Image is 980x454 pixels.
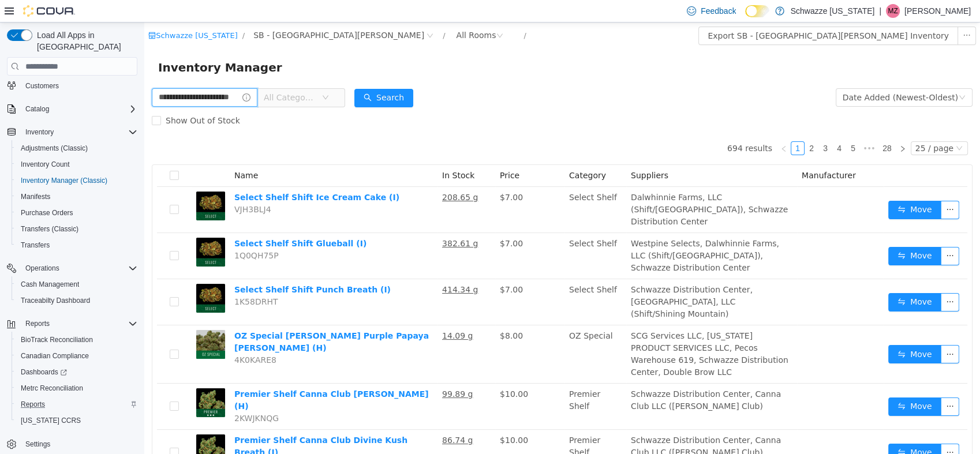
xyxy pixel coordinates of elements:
[647,119,660,132] a: 1
[32,29,137,52] span: Load All Apps in [GEOGRAPHIC_DATA]
[25,440,50,449] span: Settings
[21,160,70,169] span: Inventory Count
[12,276,142,292] button: Cash Management
[90,367,285,388] a: Premier Shelf Canna Club [PERSON_NAME] (H)
[52,366,81,395] img: Premier Shelf Canna Club Gary Payton (H) hero shot
[379,9,381,17] span: /
[25,104,49,114] span: Catalog
[2,101,142,117] button: Catalog
[16,349,137,363] span: Canadian Compliance
[16,238,54,252] a: Transfers
[16,222,137,236] span: Transfers (Classic)
[298,413,328,422] u: 86.74 g
[52,307,81,336] img: OZ Special EDW Purple Papaya Runtz (H) hero shot
[90,262,246,272] a: Select Shelf Shift Punch Breath (I)
[636,123,643,130] i: icon: left
[21,125,137,139] span: Inventory
[904,4,971,18] p: [PERSON_NAME]
[21,192,50,201] span: Manifests
[660,119,674,133] li: 2
[16,174,137,187] span: Inventory Manager (Classic)
[12,348,142,364] button: Canadian Compliance
[716,119,734,133] li: Next 5 Pages
[661,119,674,132] a: 2
[298,170,334,179] u: 208.65 g
[21,351,89,361] span: Canadian Compliance
[888,4,897,18] span: MZ
[734,119,751,133] li: 28
[98,71,106,79] i: icon: info-circle
[16,157,137,171] span: Inventory Count
[21,367,67,377] span: Dashboards
[16,349,93,363] a: Canadian Compliance
[16,277,84,291] a: Cash Management
[487,148,524,157] span: Suppliers
[21,224,78,234] span: Transfers (Classic)
[21,437,137,451] span: Settings
[745,5,769,17] input: Dark Mode
[21,335,93,344] span: BioTrack Reconciliation
[12,364,142,380] a: Dashboards
[312,4,351,21] div: All Rooms
[21,208,73,217] span: Purchase Orders
[16,190,137,204] span: Manifests
[178,72,185,80] i: icon: down
[25,127,54,137] span: Inventory
[21,261,137,275] span: Operations
[90,391,134,400] span: 2KWJKNQG
[487,413,637,434] span: Schwazze Distribution Center, Canna Club LLC ([PERSON_NAME] Club)
[689,119,701,132] a: 4
[796,178,815,197] button: icon: ellipsis
[755,123,762,130] i: icon: right
[12,412,142,429] button: [US_STATE] CCRS
[16,365,72,379] a: Dashboards
[21,317,54,331] button: Reports
[2,124,142,140] button: Inventory
[16,206,137,220] span: Purchase Orders
[487,367,637,388] span: Schwazze Distribution Center, Canna Club LLC ([PERSON_NAME] Club)
[487,309,644,354] span: SCG Services LLC, [US_STATE] PRODUCT SERVICES LLC, Pecos Warehouse 619, Schwazze Distribution Cen...
[109,6,280,19] span: SB - Fort Collins
[356,367,384,376] span: $10.00
[16,206,78,220] a: Purchase Orders
[745,17,746,18] span: Dark Mode
[356,309,379,318] span: $8.00
[16,294,137,307] span: Traceabilty Dashboard
[298,309,328,318] u: 14.09 g
[352,10,359,17] i: icon: close-circle
[702,119,715,132] a: 5
[21,125,58,139] button: Inventory
[21,296,90,305] span: Traceabilty Dashboard
[744,375,797,393] button: icon: swapMove
[2,260,142,276] button: Operations
[16,365,137,379] span: Dashboards
[356,216,379,226] span: $7.00
[16,141,137,155] span: Adjustments (Classic)
[735,119,751,132] a: 28
[16,157,74,171] a: Inventory Count
[657,148,712,157] span: Manufacturer
[16,277,137,291] span: Cash Management
[25,81,59,91] span: Customers
[790,4,874,18] p: Schwazze [US_STATE]
[119,69,172,81] span: All Categories
[21,280,79,289] span: Cash Management
[298,9,301,17] span: /
[21,144,88,153] span: Adjustments (Classic)
[420,303,482,361] td: OZ Special
[12,380,142,396] button: Metrc Reconciliation
[811,122,818,130] i: icon: down
[16,141,92,155] a: Adjustments (Classic)
[2,316,142,332] button: Reports
[298,148,330,157] span: In Stock
[16,333,98,347] a: BioTrack Reconciliation
[21,79,63,93] a: Customers
[210,66,269,85] button: icon: searchSearch
[886,4,900,18] div: Michael Zink
[716,119,734,133] span: •••
[420,164,482,211] td: Select Shelf
[12,332,142,348] button: BioTrack Reconciliation
[98,9,100,17] span: /
[16,222,83,236] a: Transfers (Classic)
[744,322,797,341] button: icon: swapMove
